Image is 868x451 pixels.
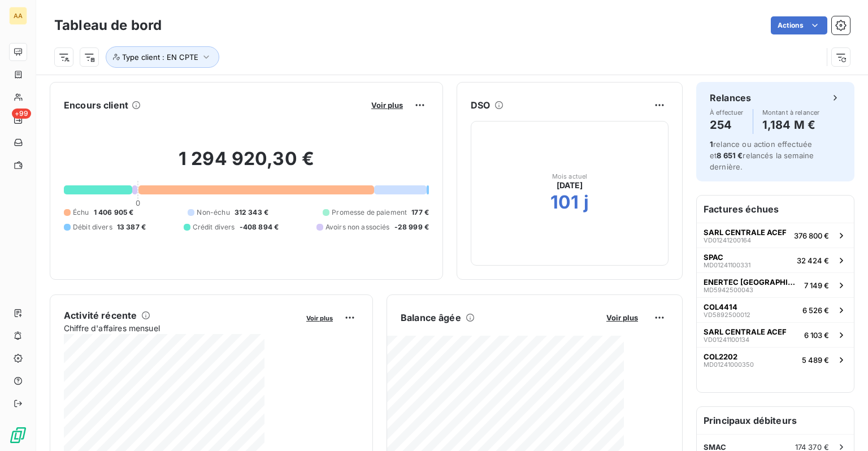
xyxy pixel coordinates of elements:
span: +99 [12,109,31,119]
h3: Tableau de bord [54,15,162,36]
button: Type client : EN CPTE [106,46,219,68]
span: À effectuer [710,109,744,116]
button: COL4414VD58925000126 526 € [697,297,854,322]
span: 6 103 € [804,331,829,340]
span: Avoirs non associés [325,222,390,232]
span: Promesse de paiement [332,207,407,218]
span: 7 149 € [804,281,829,290]
h6: Balance âgée [401,311,461,324]
button: SARL CENTRALE ACEFVD01241200164376 800 € [697,223,854,248]
span: -408 894 € [240,222,279,232]
span: COL4414 [704,302,737,311]
div: AA [9,7,27,25]
span: ENERTEC [GEOGRAPHIC_DATA] [704,277,800,287]
span: 312 343 € [235,207,268,218]
span: MD01241100331 [704,262,750,268]
h4: 1,184 M € [762,116,820,134]
button: Actions [771,16,827,34]
iframe: Intercom live chat [830,413,857,440]
h6: Relances [710,91,751,105]
button: COL2202MD012410003505 489 € [697,347,854,372]
span: 32 424 € [797,256,829,265]
span: MD01241000350 [704,361,754,368]
button: Voir plus [303,313,336,323]
span: SARL CENTRALE ACEF [704,228,787,237]
span: Type client : EN CPTE [122,53,198,62]
span: 1 [710,140,713,149]
span: Débit divers [73,222,112,232]
span: Voir plus [606,313,638,322]
span: Mois actuel [552,173,588,180]
button: ENERTEC [GEOGRAPHIC_DATA]MD59425000437 149 € [697,272,854,297]
span: VD5892500012 [704,311,750,318]
span: 1 406 905 € [94,207,134,218]
span: Non-échu [197,207,229,218]
button: SARL CENTRALE ACEFVD012411001346 103 € [697,322,854,347]
h6: DSO [471,98,490,112]
span: COL2202 [704,352,737,361]
span: 8 651 € [717,151,743,160]
h2: 101 [550,191,579,214]
h6: Factures échues [697,196,854,223]
h4: 254 [710,116,744,134]
span: Crédit divers [193,222,235,232]
span: -28 999 € [394,222,429,232]
span: Voir plus [306,314,333,322]
span: 5 489 € [802,355,829,365]
span: 376 800 € [794,231,829,240]
span: VD01241100134 [704,336,749,343]
span: Montant à relancer [762,109,820,116]
h6: Principaux débiteurs [697,407,854,434]
button: SPACMD0124110033132 424 € [697,248,854,272]
span: 6 526 € [802,306,829,315]
span: relance ou action effectuée et relancés la semaine dernière. [710,140,814,171]
button: Voir plus [368,100,406,110]
span: Voir plus [371,101,403,110]
h6: Activité récente [64,309,137,322]
img: Logo LeanPay [9,426,27,444]
h2: j [584,191,589,214]
h2: 1 294 920,30 € [64,148,429,181]
span: VD01241200164 [704,237,751,244]
span: Chiffre d'affaires mensuel [64,322,298,334]
span: SARL CENTRALE ACEF [704,327,787,336]
span: 13 387 € [117,222,146,232]
h6: Encours client [64,98,128,112]
span: 177 € [411,207,429,218]
span: Échu [73,207,89,218]
button: Voir plus [603,313,641,323]
span: 0 [136,198,140,207]
span: [DATE] [557,180,583,191]
span: SPAC [704,253,723,262]
span: MD5942500043 [704,287,753,293]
